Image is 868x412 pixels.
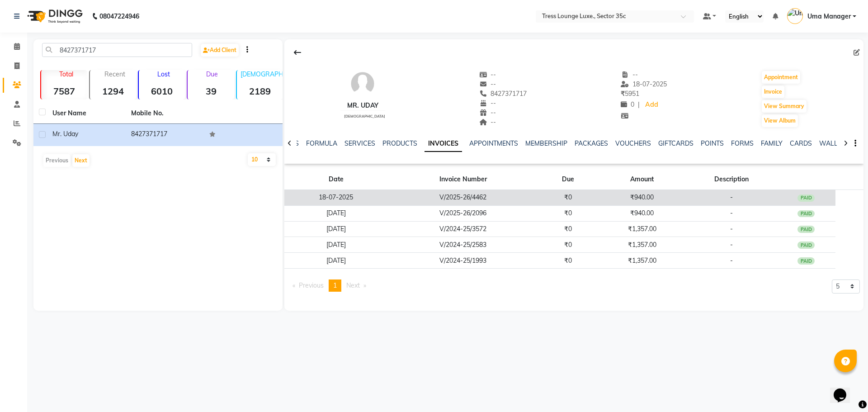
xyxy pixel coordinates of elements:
[731,139,754,147] a: FORMS
[762,114,798,127] button: View Album
[188,85,234,97] strong: 39
[598,169,686,190] th: Amount
[42,43,192,57] input: Search by Name/Mobile/Email/Code
[797,194,815,202] div: PAID
[598,190,686,206] td: ₹940.00
[643,99,659,111] a: Add
[598,253,686,269] td: ₹1,357.00
[621,90,625,98] span: ₹
[525,139,567,147] a: MEMBERSHIP
[730,193,733,201] span: -
[538,221,598,237] td: ₹0
[621,100,634,109] span: 0
[807,12,851,21] span: Uma Manager
[621,90,639,98] span: 5951
[730,256,733,265] span: -
[658,139,693,147] a: GIFTCARDS
[284,205,388,221] td: [DATE]
[126,124,204,146] td: 8427371717
[52,130,78,138] span: mr. uday
[340,101,385,110] div: mr. uday
[284,237,388,253] td: [DATE]
[790,139,812,147] a: CARDS
[237,85,283,97] strong: 2189
[346,281,360,289] span: Next
[479,109,496,117] span: --
[479,90,527,98] span: 8427371717
[538,237,598,253] td: ₹0
[797,242,815,249] div: PAID
[538,169,598,190] th: Due
[598,221,686,237] td: ₹1,357.00
[388,253,538,269] td: V/2024-25/1993
[598,237,686,253] td: ₹1,357.00
[761,139,783,147] a: FAMILY
[41,85,87,97] strong: 7587
[142,70,185,78] p: Lost
[333,281,337,289] span: 1
[538,253,598,269] td: ₹0
[388,237,538,253] td: V/2024-25/2583
[189,70,234,78] p: Due
[299,281,324,289] span: Previous
[284,221,388,237] td: [DATE]
[94,70,136,78] p: Recent
[388,190,538,206] td: V/2025-26/4462
[575,139,608,147] a: PACKAGES
[388,169,538,190] th: Invoice Number
[538,205,598,221] td: ₹0
[479,71,496,79] span: --
[686,169,777,190] th: Description
[382,139,417,147] a: PRODUCTS
[126,103,204,124] th: Mobile No.
[621,80,667,88] span: 18-07-2025
[819,139,845,147] a: WALLET
[388,221,538,237] td: V/2024-25/3572
[306,139,337,147] a: FORMULA
[201,44,239,57] a: Add Client
[284,190,388,206] td: 18-07-2025
[538,190,598,206] td: ₹0
[284,253,388,269] td: [DATE]
[730,225,733,233] span: -
[139,85,185,97] strong: 6010
[45,70,87,78] p: Total
[469,139,518,147] a: APPOINTMENTS
[425,136,462,152] a: INVOICES
[730,209,733,217] span: -
[479,118,496,126] span: --
[621,71,638,79] span: --
[241,70,283,78] p: [DEMOGRAPHIC_DATA]
[787,8,803,24] img: Uma Manager
[288,279,371,292] nav: Pagination
[638,100,640,109] span: |
[99,4,139,29] b: 08047224946
[479,99,496,107] span: --
[288,44,307,61] div: Back to Client
[762,85,784,98] button: Invoice
[762,100,807,113] button: View Summary
[797,257,815,265] div: PAID
[598,205,686,221] td: ₹940.00
[344,114,385,118] span: [DEMOGRAPHIC_DATA]
[47,103,126,124] th: User Name
[349,70,376,97] img: avatar
[23,4,85,29] img: logo
[479,80,496,88] span: --
[730,241,733,249] span: -
[388,205,538,221] td: V/2025-26/2096
[72,154,90,167] button: Next
[701,139,724,147] a: POINTS
[797,226,815,233] div: PAID
[344,139,375,147] a: SERVICES
[284,169,388,190] th: Date
[762,71,800,84] button: Appointment
[615,139,651,147] a: VOUCHERS
[797,210,815,218] div: PAID
[830,376,859,403] iframe: chat widget
[90,85,136,97] strong: 1294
